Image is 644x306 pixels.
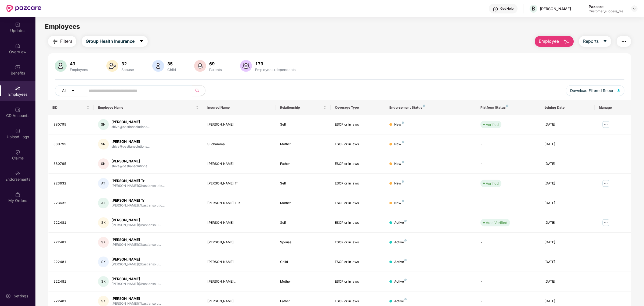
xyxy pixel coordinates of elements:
img: svg+xml;base64,PHN2ZyB4bWxucz0iaHR0cDovL3d3dy53My5vcmcvMjAwMC9zdmciIHdpZHRoPSIyNCIgaGVpZ2h0PSIyNC... [52,38,59,45]
img: svg+xml;base64,PHN2ZyBpZD0iTXlfT3JkZXJzIiBkYXRhLW5hbWU9Ik15IE9yZGVycyIgeG1sbnM9Imh0dHA6Ly93d3cudz... [15,192,20,197]
div: ESCP or in laws [335,220,381,225]
th: Insured Name [203,100,276,115]
img: svg+xml;base64,PHN2ZyBpZD0iVXBsb2FkX0xvZ3MiIGRhdGEtbmFtZT0iVXBsb2FkIExvZ3MiIHhtbG5zPSJodHRwOi8vd3... [15,128,20,134]
div: 380795 [53,122,89,127]
div: shiva@bastiansolutions... [111,164,150,169]
div: shiva@bastiansolutions... [111,124,150,130]
img: svg+xml;base64,PHN2ZyB4bWxucz0iaHR0cDovL3d3dy53My5vcmcvMjAwMC9zdmciIHhtbG5zOnhsaW5rPSJodHRwOi8vd3... [240,60,252,72]
img: svg+xml;base64,PHN2ZyBpZD0iSG9tZSIgeG1sbnM9Imh0dHA6Ly93d3cudzMub3JnLzIwMDAvc3ZnIiB3aWR0aD0iMjAiIG... [15,43,20,49]
div: Child [280,259,326,265]
img: svg+xml;base64,PHN2ZyB4bWxucz0iaHR0cDovL3d3dy53My5vcmcvMjAwMC9zdmciIHhtbG5zOnhsaW5rPSJodHRwOi8vd3... [152,60,164,72]
button: Download Filtered Report [566,85,624,96]
div: [PERSON_NAME]@bastiansolutio... [111,183,165,188]
div: [DATE] [544,220,590,225]
div: [PERSON_NAME]... [207,299,272,304]
div: 35 [166,61,177,66]
div: [DATE] [544,240,590,245]
div: Get Help [500,6,513,11]
div: [DATE] [544,259,590,265]
div: [PERSON_NAME] [207,240,272,245]
div: AT [98,198,109,208]
button: search [192,85,205,96]
div: [PERSON_NAME] [111,276,161,282]
div: Self [280,220,326,225]
div: Employees+dependents [254,67,297,72]
span: caret-down [603,39,607,44]
td: - [476,252,540,272]
div: Parents [208,67,223,72]
div: SK [98,276,109,287]
img: svg+xml;base64,PHN2ZyBpZD0iQmVuZWZpdHMiIHhtbG5zPSJodHRwOi8vd3d3LnczLm9yZy8yMDAwL3N2ZyIgd2lkdGg9Ij... [15,65,20,70]
div: 32 [120,61,135,66]
div: New [394,122,404,127]
div: SN [98,119,109,130]
div: [PERSON_NAME] [111,119,150,124]
img: svg+xml;base64,PHN2ZyB4bWxucz0iaHR0cDovL3d3dy53My5vcmcvMjAwMC9zdmciIHdpZHRoPSI4IiBoZWlnaHQ9IjgiIH... [402,122,404,124]
div: Active [394,220,407,225]
span: Relationship [280,105,322,110]
div: [PERSON_NAME] [207,122,272,127]
div: Spouse [280,240,326,245]
img: New Pazcare Logo [6,5,41,12]
div: [PERSON_NAME] Tr [207,181,272,186]
div: [PERSON_NAME] [111,139,150,144]
div: ESCP or in laws [335,299,381,304]
td: - [476,134,540,154]
img: svg+xml;base64,PHN2ZyB4bWxucz0iaHR0cDovL3d3dy53My5vcmcvMjAwMC9zdmciIHhtbG5zOnhsaW5rPSJodHRwOi8vd3... [55,60,67,72]
span: B [532,5,535,12]
div: [DATE] [544,181,590,186]
div: ESCP or in laws [335,142,381,147]
div: Father [280,161,326,166]
img: svg+xml;base64,PHN2ZyB4bWxucz0iaHR0cDovL3d3dy53My5vcmcvMjAwMC9zdmciIHdpZHRoPSI4IiBoZWlnaHQ9IjgiIH... [404,298,407,300]
div: Platform Status [480,105,536,110]
div: SK [98,237,109,248]
div: [PERSON_NAME] Solutions India Pvt Ltd. [540,6,577,11]
div: [DATE] [544,279,590,284]
span: All [62,88,66,94]
span: Reports [583,38,599,45]
div: Father [280,299,326,304]
div: New [394,181,404,186]
th: Manage [595,100,631,115]
div: [PERSON_NAME]@bastiansolu... [111,223,161,228]
td: - [476,154,540,174]
span: caret-down [139,39,144,44]
div: Endorsement Status [389,105,472,110]
span: Filters [60,38,72,45]
div: [PERSON_NAME] [207,220,272,225]
div: SK [98,257,109,267]
div: Sudhamma [207,142,272,147]
div: Mother [280,142,326,147]
img: svg+xml;base64,PHN2ZyBpZD0iRW1wbG95ZWVzIiB4bWxucz0iaHR0cDovL3d3dy53My5vcmcvMjAwMC9zdmciIHdpZHRoPS... [15,86,20,91]
div: ESCP or in laws [335,122,381,127]
img: manageButton [602,218,610,227]
div: Auto Verified [486,220,507,225]
div: Verified [486,122,499,127]
button: Filters [48,36,76,47]
div: 380795 [53,142,89,147]
th: Relationship [276,100,330,115]
div: New [394,142,404,147]
div: [PERSON_NAME]@bastiansolu... [111,242,161,247]
div: 223632 [53,201,89,206]
div: SN [98,158,109,169]
div: Customer_success_team_lead [589,9,626,13]
th: EID [48,100,94,115]
img: svg+xml;base64,PHN2ZyB4bWxucz0iaHR0cDovL3d3dy53My5vcmcvMjAwMC9zdmciIHhtbG5zOnhsaW5rPSJodHRwOi8vd3... [617,89,620,92]
td: - [476,272,540,291]
th: Coverage Type [331,100,385,115]
div: [PERSON_NAME] [207,161,272,166]
div: [PERSON_NAME] Tr [111,198,165,203]
div: AT [98,178,109,189]
img: svg+xml;base64,PHN2ZyB4bWxucz0iaHR0cDovL3d3dy53My5vcmcvMjAwMC9zdmciIHdpZHRoPSI4IiBoZWlnaHQ9IjgiIH... [506,105,508,107]
span: Employee Name [98,105,195,110]
td: - [476,233,540,252]
div: Child [166,67,177,72]
img: svg+xml;base64,PHN2ZyBpZD0iRHJvcGRvd24tMzJ4MzIiIHhtbG5zPSJodHRwOi8vd3d3LnczLm9yZy8yMDAwL3N2ZyIgd2... [632,6,636,11]
button: Employee [535,36,574,47]
img: svg+xml;base64,PHN2ZyB4bWxucz0iaHR0cDovL3d3dy53My5vcmcvMjAwMC9zdmciIHhtbG5zOnhsaW5rPSJodHRwOi8vd3... [563,38,570,45]
div: Active [394,259,407,265]
div: Verified [486,181,499,186]
div: 179 [254,61,297,66]
img: svg+xml;base64,PHN2ZyB4bWxucz0iaHR0cDovL3d3dy53My5vcmcvMjAwMC9zdmciIHdpZHRoPSI4IiBoZWlnaHQ9IjgiIH... [402,161,404,163]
